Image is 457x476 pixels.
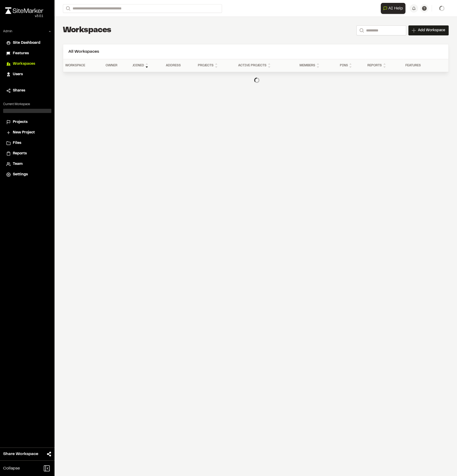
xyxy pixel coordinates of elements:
div: Owner [106,63,128,68]
span: Share Workspace [3,451,38,457]
a: Reports [6,151,48,156]
span: Settings [13,172,28,177]
p: Current Workspace [3,102,51,107]
div: Active Projects [238,62,295,69]
button: Search [63,4,72,13]
img: rebrand.png [5,7,43,14]
div: Workspace [65,63,101,68]
span: Team [13,161,23,167]
span: Features [13,51,29,56]
p: Admin [3,29,12,34]
button: Search [356,25,366,35]
div: Address [166,63,194,68]
div: Joined [132,62,162,69]
a: Files [6,140,48,146]
span: New Project [13,130,35,136]
div: Open AI Assistant [381,3,407,14]
span: Shares [13,88,25,94]
a: New Project [6,130,48,136]
a: Shares [6,88,48,94]
a: Site Dashboard [6,40,48,46]
h2: All Workspaces [68,48,443,55]
div: Oh geez...please don't... [5,14,43,19]
a: Team [6,161,48,167]
div: Projects [198,62,234,69]
span: Files [13,140,21,146]
button: Open AI Assistant [381,3,405,14]
span: Projects [13,119,28,125]
a: Features [6,51,48,56]
span: Reports [13,151,27,156]
div: Features [405,63,434,68]
span: Add Workspace [418,28,445,33]
span: AI Help [388,5,403,12]
span: Workspaces [13,61,35,67]
h1: Workspaces [63,25,111,36]
div: Reports [367,62,401,69]
a: Users [6,72,48,77]
div: Members [300,62,336,69]
a: Settings [6,172,48,177]
span: Users [13,72,23,77]
div: Pins [340,62,363,69]
span: Collapse [3,465,20,472]
a: Projects [6,119,48,125]
a: Workspaces [6,61,48,67]
span: Site Dashboard [13,40,40,46]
